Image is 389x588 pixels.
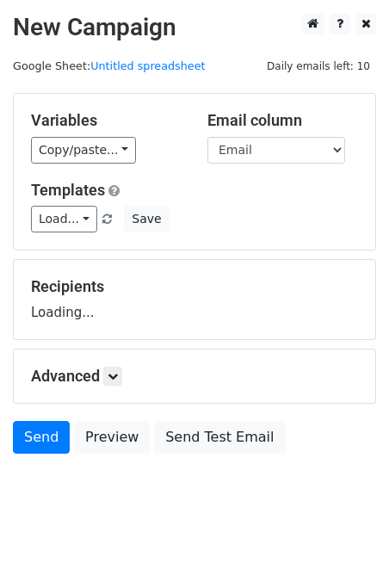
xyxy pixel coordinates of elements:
a: Untitled spreadsheet [90,59,205,72]
h5: Recipients [31,277,358,296]
a: Templates [31,181,105,199]
h5: Email column [207,111,358,130]
a: Send [13,421,70,454]
h2: New Campaign [13,13,376,42]
button: Save [124,206,169,232]
a: Daily emails left: 10 [261,59,376,72]
div: Loading... [31,277,358,322]
a: Preview [74,421,150,454]
a: Load... [31,206,97,232]
span: Daily emails left: 10 [261,57,376,76]
h5: Variables [31,111,182,130]
h5: Advanced [31,367,358,386]
a: Send Test Email [154,421,285,454]
a: Copy/paste... [31,137,136,164]
small: Google Sheet: [13,59,206,72]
